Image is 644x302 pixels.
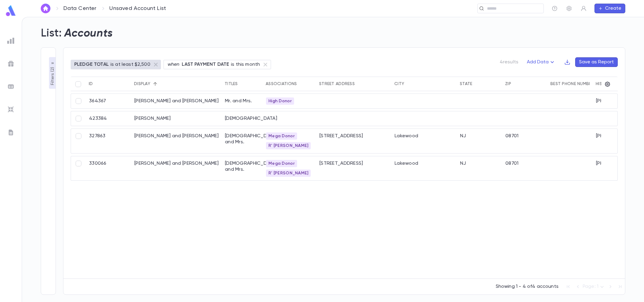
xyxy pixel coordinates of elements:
div: [PERSON_NAME] [131,111,222,126]
div: [PHONE_NUMBER] [593,129,638,153]
p: LAST PAYMENT DATE [182,62,229,68]
p: 4 results [500,59,518,65]
div: Associations [266,81,297,86]
div: [PERSON_NAME] and [PERSON_NAME] [131,94,222,108]
img: batches_grey.339ca447c9d9533ef1741baa751efc33.svg [7,83,14,90]
div: [STREET_ADDRESS] [316,129,392,153]
img: home_white.a664292cf8c1dea59945f0da9f25487c.svg [42,6,49,11]
div: NJ [457,129,502,153]
div: [PHONE_NUMBER] [593,94,638,108]
div: NJ [457,156,502,180]
span: Mega Donor [266,161,297,166]
p: Unsaved Account List [109,5,166,12]
div: Lakewood [392,156,457,180]
div: PLEDGE TOTALis at least $2,500 [71,60,161,69]
div: Best Phone Number [550,81,594,86]
div: [DEMOGRAPHIC_DATA] [222,111,263,126]
div: Zip [505,81,511,86]
div: [DEMOGRAPHIC_DATA] and Mrs. [222,129,263,153]
div: [PHONE_NUMBER] [593,156,638,180]
div: [STREET_ADDRESS] [316,156,392,180]
span: R' [PERSON_NAME] [266,171,311,176]
p: PLEDGE TOTAL [74,62,109,68]
button: Add Data [523,57,559,67]
button: Save as Report [575,57,618,67]
div: [PERSON_NAME] and [PERSON_NAME] [131,156,222,180]
div: 327863 [86,129,131,153]
div: [PERSON_NAME] and [PERSON_NAME] [131,129,222,153]
div: ID [89,81,93,86]
div: His Cell Numbers [596,81,633,86]
div: 423384 [86,111,131,126]
span: High Donor [266,99,294,103]
div: 08701 [502,156,548,180]
span: Mega Donor [266,134,297,138]
h2: Accounts [64,27,113,40]
img: campaigns_grey.99e729a5f7ee94e3726e6486bddda8f1.svg [7,60,14,67]
div: Street Address [319,81,355,86]
div: Lakewood [392,129,457,153]
p: when [168,62,180,68]
p: is at least $2,500 [111,62,150,68]
p: is this month [231,62,260,68]
button: Create [594,4,625,13]
div: 330066 [86,156,131,180]
div: Titles [225,81,238,86]
a: Data Center [63,5,97,12]
div: [DEMOGRAPHIC_DATA] and Mrs. [222,156,263,180]
div: Display [134,81,150,86]
div: Mr. and Mrs. [222,94,263,108]
button: Sort [150,79,160,89]
h2: List: [41,27,62,40]
p: Filters ( 2 ) [50,66,56,85]
p: Showing 1 - 4 of 4 accounts [496,284,559,290]
img: letters_grey.7941b92b52307dd3b8a917253454ce1c.svg [7,129,14,136]
div: 08701 [502,129,548,153]
div: Page: 1 [583,282,606,291]
img: reports_grey.c525e4749d1bce6a11f5fe2a8de1b229.svg [7,37,14,44]
img: logo [5,5,17,17]
img: imports_grey.530a8a0e642e233f2baf0ef88e8c9fcb.svg [7,106,14,113]
span: R' [PERSON_NAME] [266,143,311,148]
button: Filters (2) [49,57,56,89]
div: City [394,81,404,86]
div: 364367 [86,94,131,108]
span: Page: 1 [583,284,598,289]
div: State [460,81,472,86]
div: whenLAST PAYMENT DATEis this month [163,60,271,69]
